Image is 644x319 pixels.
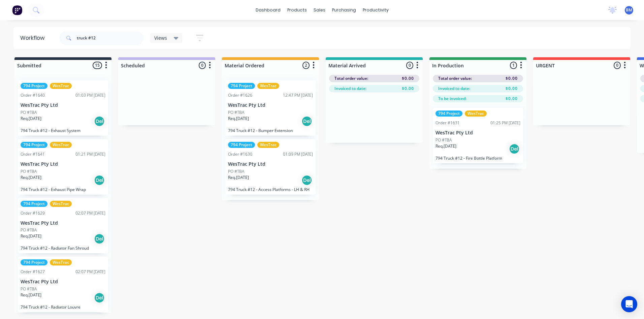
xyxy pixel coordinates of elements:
p: WesTrac Pty Ltd [21,102,105,108]
div: 794 Project [21,201,47,207]
div: WesTrac [50,259,72,265]
p: WesTrac Pty Ltd [436,130,520,136]
div: Order #1627 [21,269,45,275]
span: BM [626,7,632,13]
p: PO #TBA [228,109,244,116]
div: sales [310,5,329,15]
div: WesTrac [257,83,279,89]
div: Open Intercom Messenger [621,296,637,312]
div: Del [509,143,520,154]
p: Req. [DATE] [21,116,41,122]
p: PO #TBA [21,168,37,174]
div: WesTrac [50,142,72,148]
div: 794 Project [228,142,255,148]
p: 794 Truck #12 - Access Platforms - LH & RH [228,187,313,192]
div: 794 Project [21,259,47,265]
span: $0.00 [506,86,518,92]
div: Del [301,116,312,127]
span: To be invoiced: [438,96,466,102]
div: Order #1629 [21,210,45,216]
p: WesTrac Pty Ltd [21,161,105,167]
span: $0.00 [402,75,414,82]
div: WesTrac [257,142,279,148]
div: 02:07 PM [DATE] [75,210,105,216]
span: Invoiced to date: [438,86,470,92]
p: PO #TBA [436,137,452,143]
span: $0.00 [506,75,518,82]
p: 794 Truck #12 - Radiator Fan Shroud [21,246,105,251]
div: Del [301,175,312,186]
span: $0.00 [506,96,518,102]
span: Views [154,34,167,41]
p: PO #TBA [228,168,244,174]
span: $0.00 [402,86,414,92]
div: Order #1631 [436,120,460,126]
div: 794 Project [21,83,47,89]
p: Req. [DATE] [21,233,41,239]
div: 794 ProjectWesTracOrder #162702:07 PM [DATE]WesTrac Pty LtdPO #TBAReq.[DATE]Del794 Truck #12 - Ra... [18,257,108,312]
div: purchasing [329,5,359,15]
span: Invoiced to date: [334,86,366,92]
div: 794 ProjectWesTracOrder #162902:07 PM [DATE]WesTrac Pty LtdPO #TBAReq.[DATE]Del794 Truck #12 - Ra... [18,198,108,254]
a: dashboard [252,5,284,15]
div: 01:03 PM [DATE] [75,92,105,98]
div: productivity [359,5,392,15]
div: 02:07 PM [DATE] [75,269,105,275]
div: 794 Project [228,83,255,89]
div: Workflow [20,34,48,42]
div: Del [94,116,105,127]
div: 794 ProjectWesTracOrder #164001:03 PM [DATE]WesTrac Pty LtdPO #TBAReq.[DATE]Del794 Truck #12 - Ex... [18,80,108,136]
img: Factory [12,5,22,15]
div: WesTrac [50,83,72,89]
p: 794 Truck #12 - Fire Bottle Platform [436,156,520,161]
span: Total order value: [334,75,368,82]
p: Req. [DATE] [228,174,249,181]
div: 01:21 PM [DATE] [75,151,105,157]
p: WesTrac Pty Ltd [228,102,313,108]
p: 794 Truck #12 - Bumper Extension [228,128,313,133]
p: PO #TBA [21,227,37,233]
div: products [284,5,310,15]
p: PO #TBA [21,286,37,292]
div: Del [94,175,105,186]
div: Del [94,233,105,244]
p: Req. [DATE] [21,292,41,298]
p: WesTrac Pty Ltd [228,161,313,167]
p: Req. [DATE] [228,116,249,122]
div: Order #1630 [228,151,252,157]
input: Search for orders... [77,31,143,45]
div: Del [94,292,105,303]
p: Req. [DATE] [436,143,456,149]
div: Order #1626 [228,92,252,98]
div: Order #1641 [21,151,45,157]
div: 794 Project [436,110,462,117]
p: 794 Truck #12 - Exhaust System [21,128,105,133]
div: 794 ProjectWesTracOrder #162612:47 PM [DATE]WesTrac Pty LtdPO #TBAReq.[DATE]Del794 Truck #12 - Bu... [225,80,316,136]
div: Order #1640 [21,92,45,98]
div: WesTrac [465,110,487,117]
p: WesTrac Pty Ltd [21,220,105,226]
div: 12:47 PM [DATE] [283,92,313,98]
div: 01:25 PM [DATE] [490,120,520,126]
p: 794 Truck #12 - Exhaust Pipe Wrap [21,187,105,192]
div: 794 ProjectWesTracOrder #164101:21 PM [DATE]WesTrac Pty LtdPO #TBAReq.[DATE]Del794 Truck #12 - Ex... [18,139,108,195]
div: 01:09 PM [DATE] [283,151,313,157]
p: Req. [DATE] [21,174,41,181]
div: WesTrac [50,201,72,207]
span: Total order value: [438,75,472,82]
p: PO #TBA [21,109,37,116]
div: 794 ProjectWesTracOrder #163001:09 PM [DATE]WesTrac Pty LtdPO #TBAReq.[DATE]Del794 Truck #12 - Ac... [225,139,316,195]
div: 794 Project [21,142,47,148]
p: WesTrac Pty Ltd [21,279,105,285]
div: 794 ProjectWesTracOrder #163101:25 PM [DATE]WesTrac Pty LtdPO #TBAReq.[DATE]Del794 Truck #12 - Fi... [433,108,523,163]
p: 794 Truck #12 - Radiator Louvre [21,305,105,310]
